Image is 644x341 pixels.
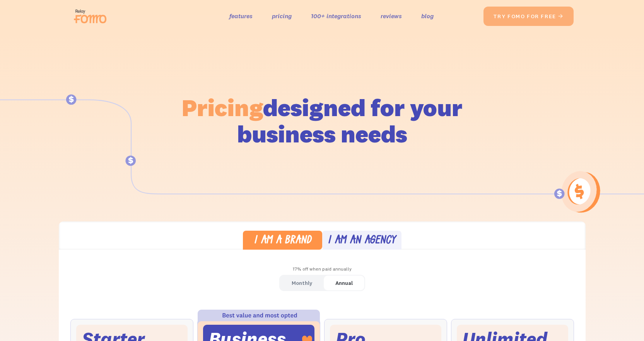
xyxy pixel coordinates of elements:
a: blog [421,10,434,22]
a: 100+ integrations [311,10,361,22]
a: try fomo for free [483,7,574,26]
span: Pricing [182,93,263,122]
div: 17% off when paid annually [59,264,586,275]
div: Annual [335,278,353,289]
a: pricing [272,10,292,22]
a: reviews [381,10,402,22]
div: Monthly [292,278,312,289]
span:  [558,13,564,20]
a: features [229,10,253,22]
div: I am a brand [254,235,311,247]
h1: designed for your business needs [181,94,463,147]
div: I am an agency [328,235,396,247]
